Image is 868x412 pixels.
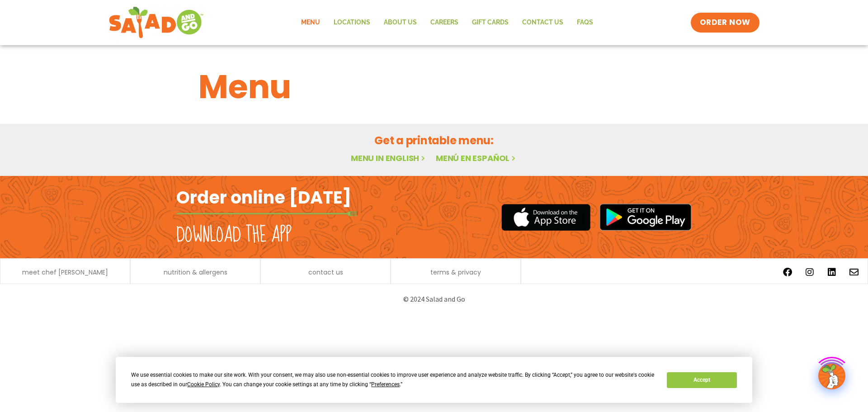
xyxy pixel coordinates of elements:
h2: Order online [DATE] [176,186,351,208]
a: Contact Us [515,12,570,33]
a: meet chef [PERSON_NAME] [22,269,108,275]
a: Menu [294,12,327,33]
a: About Us [377,12,424,33]
a: FAQs [570,12,600,33]
button: Accept [667,372,736,388]
h2: Get a printable menu: [198,133,670,148]
a: Menu in English [351,152,427,164]
a: nutrition & allergens [164,269,227,275]
a: terms & privacy [430,269,481,275]
h2: Download the app [176,223,292,248]
a: ORDER NOW [691,13,759,33]
img: new-SAG-logo-768×292 [108,5,204,41]
span: Preferences [371,381,400,388]
a: Careers [424,12,465,33]
a: Menú en español [436,152,517,164]
span: Cookie Policy [187,381,220,388]
img: fork [176,211,357,216]
img: appstore [501,203,590,232]
h1: Menu [198,62,670,111]
a: Locations [327,12,377,33]
nav: Menu [294,12,600,33]
img: google_play [599,204,692,231]
a: contact us [308,269,343,275]
div: Cookie Consent Prompt [116,357,752,403]
p: © 2024 Salad and Go [181,293,687,305]
a: GIFT CARDS [465,12,515,33]
span: ORDER NOW [700,17,750,28]
div: We use essential cookies to make our site work. With your consent, we may also use non-essential ... [131,370,656,389]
